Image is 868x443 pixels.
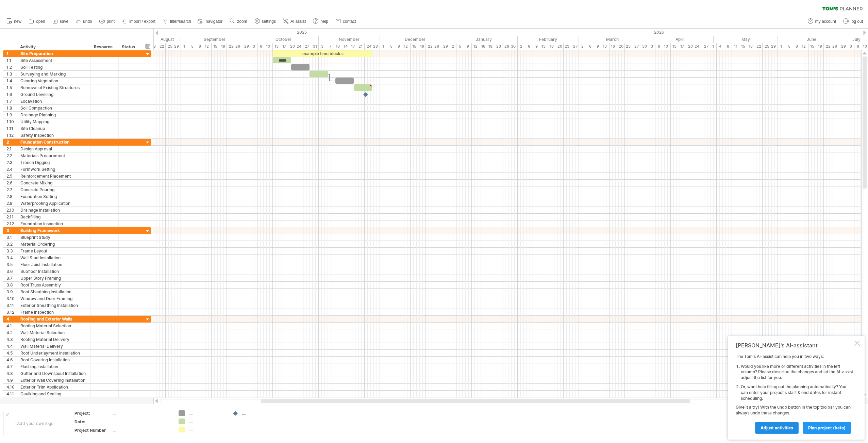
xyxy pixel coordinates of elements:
[851,19,863,24] span: log out
[365,43,380,50] div: 24-28
[806,17,838,26] a: my account
[6,343,17,349] div: 4.4
[98,17,117,26] a: print
[841,17,865,26] a: log out
[755,422,799,434] a: Adjust activities
[334,17,358,26] a: contact
[311,17,330,26] a: help
[426,43,441,50] div: 22-26
[6,173,17,179] div: 2.5
[533,43,548,50] div: 9 - 13
[808,425,846,430] span: plan project (beta)
[197,17,224,26] a: navigator
[334,43,349,50] div: 10 - 14
[20,50,87,57] div: Site Preparation
[161,17,193,26] a: filter/search
[20,166,87,173] div: Formwork Setting
[349,43,365,50] div: 17 - 21
[411,43,426,50] div: 15 - 19
[824,43,839,50] div: 22-26
[6,166,17,173] div: 2.4
[778,43,793,50] div: 1 - 5
[6,84,17,91] div: 1.5
[761,425,793,430] span: Adjust activities
[6,98,17,104] div: 1.7
[227,43,242,50] div: 22-26
[181,36,248,43] div: September 2025
[518,36,579,43] div: February 2026
[736,342,853,349] div: [PERSON_NAME]'s AI-assistant
[20,98,87,104] div: Excavation
[20,78,87,84] div: Clearing Vegetation
[20,289,87,295] div: Roof Sheathing Installation
[579,36,646,43] div: March 2026
[290,19,306,24] span: AI assist
[6,146,17,152] div: 2.1
[6,323,17,329] div: 4.1
[20,329,87,336] div: Wall Material Selection
[206,19,222,24] span: navigator
[3,411,67,436] div: Add your own logo
[20,173,87,179] div: Reinforcement Placement
[6,71,17,77] div: 1.3
[20,282,87,288] div: Roof Truss Assembly
[747,43,763,50] div: 18 - 22
[20,248,87,254] div: Frame Layout
[181,43,196,50] div: 1 - 5
[646,36,714,43] div: April 2026
[20,363,87,370] div: Flashing Installation
[380,36,450,43] div: December 2025
[273,43,288,50] div: 13 - 17
[6,200,17,207] div: 2.9
[548,43,564,50] div: 16 - 20
[6,64,17,70] div: 1.2
[20,357,87,363] div: Roof Covering Installation
[6,112,17,118] div: 1.9
[113,427,170,433] div: ....
[20,309,87,315] div: Frame Inspection
[671,43,686,50] div: 13 - 17
[6,234,17,241] div: 3.1
[129,19,155,24] span: import / export
[6,261,17,268] div: 3.5
[113,410,170,416] div: ....
[20,234,87,241] div: Blueprint Study
[741,384,853,401] li: Or, want help filling out the planning automatically? You can enter your project's start & end da...
[625,43,640,50] div: 23 - 27
[6,309,17,315] div: 3.12
[94,44,115,50] div: Resource
[20,255,87,261] div: Wall Stud Installation
[701,43,717,50] div: 27 - 1
[212,43,227,50] div: 15 - 19
[20,105,87,111] div: Soil Compaction
[6,118,17,125] div: 1.10
[732,43,747,50] div: 11 - 15
[6,370,17,377] div: 4.8
[20,275,87,281] div: Upper Story Framing
[20,64,87,70] div: Soil Testing
[20,336,87,343] div: Roofing Material Delivery
[6,193,17,200] div: 2.8
[839,43,854,50] div: 29 - 3
[6,336,17,343] div: 4.3
[60,19,68,24] span: save
[6,78,17,84] div: 1.4
[14,19,21,24] span: new
[20,186,87,193] div: Concrete Pouring
[6,384,17,390] div: 4.10
[248,36,319,43] div: October 2025
[20,377,87,383] div: Exterior Wall Covering Installation
[20,193,87,200] div: Foundation Setting
[51,17,70,26] a: save
[610,43,625,50] div: 16 - 20
[6,377,17,383] div: 4.9
[228,17,249,26] a: zoom
[20,132,87,138] div: Safety Inspection
[20,370,87,377] div: Gutter and Downspout Installation
[20,268,87,275] div: Subfloor Installation
[518,43,533,50] div: 2 - 6
[6,227,17,234] div: 3
[319,43,334,50] div: 3 - 7
[20,343,87,349] div: Wall Material Delivery
[450,36,518,43] div: January 2026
